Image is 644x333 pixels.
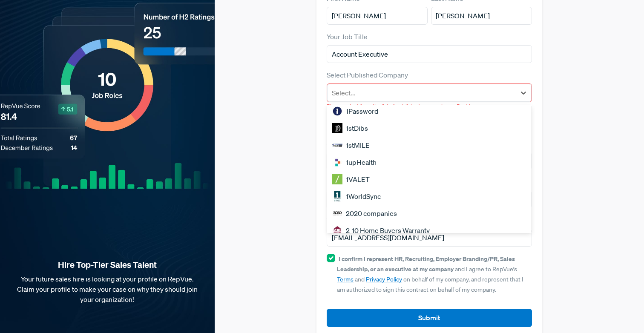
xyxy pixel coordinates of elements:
label: Work Email [327,215,361,225]
input: Title [327,45,532,63]
div: 1VALET [327,171,531,188]
img: 1stMILE [332,140,342,150]
label: How will I primarily use RepVue? [327,177,425,187]
img: 1stDibs [332,123,342,133]
p: Your future sales hire is looking at your profile on RepVue. Claim your profile to make your case... [14,274,201,304]
button: Submit [327,309,532,327]
img: 2-10 Home Buyers Warranty [332,225,342,235]
a: Terms [337,276,354,283]
span: and I agree to RepVue’s and on behalf of my company, and represent that I am authorized to sign t... [337,255,523,293]
input: Last Name [431,7,532,25]
div: 1stDibs [327,120,531,137]
div: 1upHealth [327,154,531,171]
img: 1WorldSync [332,191,342,201]
p: Please select from the list of published companies on RepVue [327,102,532,110]
div: 2-10 Home Buyers Warranty [327,222,531,239]
div: 1WorldSync [327,188,531,205]
strong: I confirm I represent HR, Recruiting, Employer Branding/PR, Sales Leadership, or an executive at ... [337,255,515,273]
label: # Of Open Sales Jobs [327,138,391,149]
strong: Hire Top-Tier Sales Talent [14,259,201,270]
input: First Name [327,7,428,25]
label: Select Published Company [327,70,408,80]
img: 2020 companies [332,208,342,218]
div: 1stMILE [327,137,531,154]
input: Email [327,229,532,247]
div: 2020 companies [327,205,531,222]
img: 1Password [332,106,342,116]
a: Privacy Policy [366,276,402,283]
div: 1Password [327,103,531,120]
label: Your Job Title [327,32,368,42]
img: 1VALET [332,174,342,184]
p: Only published company profiles can claim a free account at this time. Please if you are interest... [327,117,532,135]
img: 1upHealth [332,157,342,167]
